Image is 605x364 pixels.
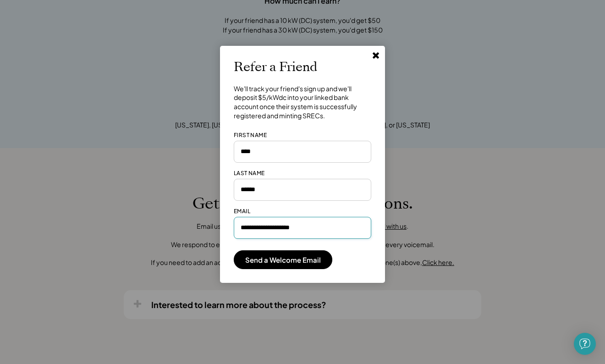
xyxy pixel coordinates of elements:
[234,60,317,75] h2: Refer a Friend
[234,208,250,215] div: EMAIL
[234,84,371,120] div: We'll track your friend's sign up and we'll deposit $5/kWdc into your linked bank account once th...
[234,170,265,177] div: LAST NAME
[234,132,267,139] div: FIRST NAME
[234,250,332,269] button: Send a Welcome Email
[574,333,596,355] div: Open Intercom Messenger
